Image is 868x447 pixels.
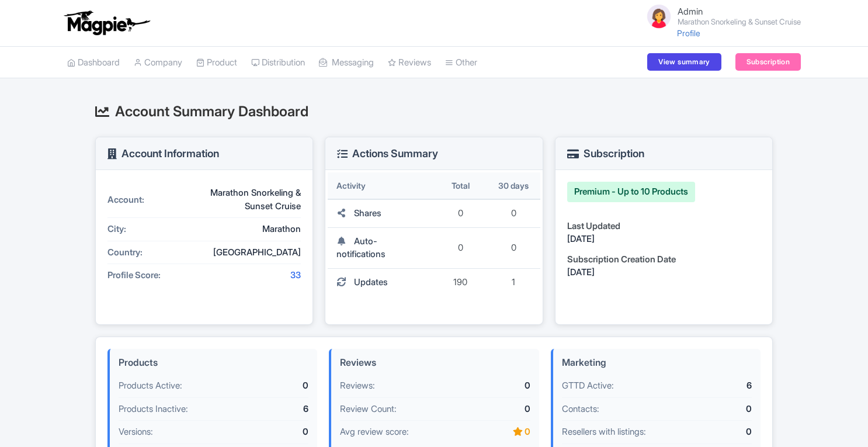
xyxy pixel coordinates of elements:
div: 0 [464,403,530,416]
a: Distribution [251,47,305,79]
div: Products Inactive: [119,403,242,416]
a: Reviews [388,47,431,79]
div: Avg review score: [340,425,463,439]
img: avatar_key_member-9c1dde93af8b07d7383eb8b5fb890c87.png [645,2,673,30]
div: [GEOGRAPHIC_DATA] [195,246,301,259]
div: 0 [685,425,752,439]
span: 0 [511,207,516,219]
th: Activity [328,172,434,200]
a: Subscription [735,53,801,71]
span: Admin [678,6,703,17]
th: 30 days [487,172,540,200]
div: Versions: [119,425,242,439]
span: Updates [354,276,388,287]
div: Products Active: [119,379,242,393]
div: City: [107,223,195,236]
a: Messaging [319,47,374,79]
span: 0 [511,242,516,253]
div: Subscription Creation Date [567,253,761,266]
div: 6 [242,403,308,416]
a: View summary [647,53,721,71]
th: Total [434,172,487,200]
a: Profile [677,28,700,38]
td: 190 [434,269,487,296]
div: Last Updated [567,220,761,233]
h4: Marketing [562,358,752,368]
td: 0 [434,200,487,228]
div: Resellers with listings: [562,425,685,439]
h3: Actions Summary [337,148,438,160]
div: GTTD Active: [562,379,685,393]
img: logo-ab69f6fb50320c5b225c76a69d11143b.png [61,10,152,36]
div: Profile Score: [107,269,195,282]
div: Premium - Up to 10 Products [567,182,695,202]
div: Reviews: [340,379,463,393]
h4: Reviews [340,358,530,368]
span: 1 [512,276,515,287]
a: Dashboard [67,47,120,79]
div: Account: [107,193,195,207]
h3: Subscription [567,148,644,160]
small: Marathon Snorkeling & Sunset Cruise [678,18,801,26]
td: 0 [434,228,487,269]
span: Auto-notifications [336,235,386,260]
a: Admin Marathon Snorkeling & Sunset Cruise [638,2,801,30]
a: Product [196,47,237,79]
div: Contacts: [562,403,685,416]
h3: Account Information [107,148,219,160]
h4: Products [119,358,308,368]
div: Country: [107,246,195,259]
div: 33 [195,269,301,282]
div: 0 [242,425,308,439]
div: 0 [685,403,752,416]
div: Marathon Snorkeling & Sunset Cruise [195,186,301,213]
h2: Account Summary Dashboard [95,104,773,119]
div: [DATE] [567,233,761,246]
div: [DATE] [567,266,761,279]
div: Review Count: [340,403,463,416]
div: 0 [464,425,530,439]
div: 6 [685,379,752,393]
div: Marathon [195,223,301,236]
div: 0 [464,379,530,393]
div: 0 [242,379,308,393]
span: Shares [354,207,381,219]
a: Other [445,47,477,79]
a: Company [134,47,182,79]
